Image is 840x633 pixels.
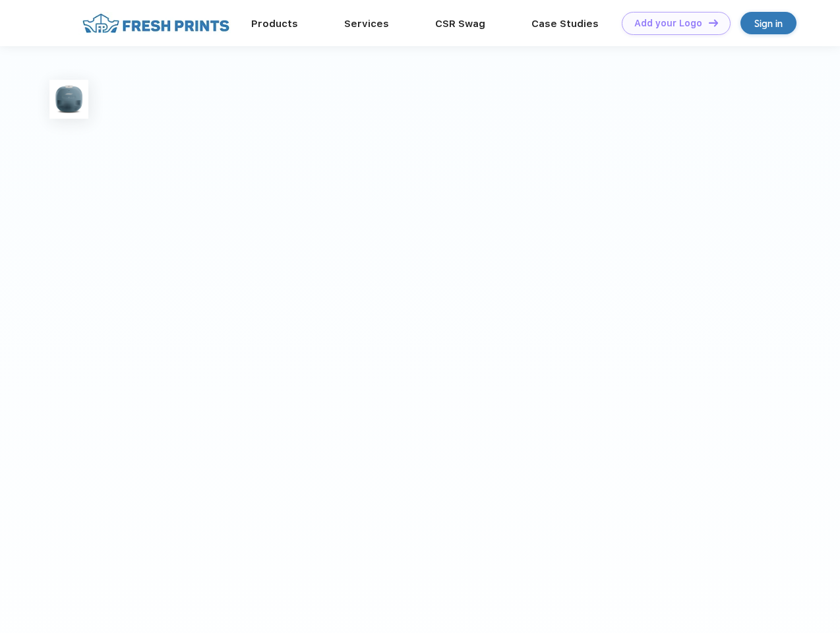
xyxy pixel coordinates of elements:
div: Add your Logo [634,18,702,29]
div: Sign in [754,16,783,31]
a: Products [251,18,298,30]
img: fo%20logo%202.webp [78,12,233,35]
img: func=resize&h=100 [49,80,88,119]
a: CSR Swag [435,18,485,30]
a: Services [344,18,389,30]
img: DT [709,19,718,26]
a: Sign in [740,12,796,34]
